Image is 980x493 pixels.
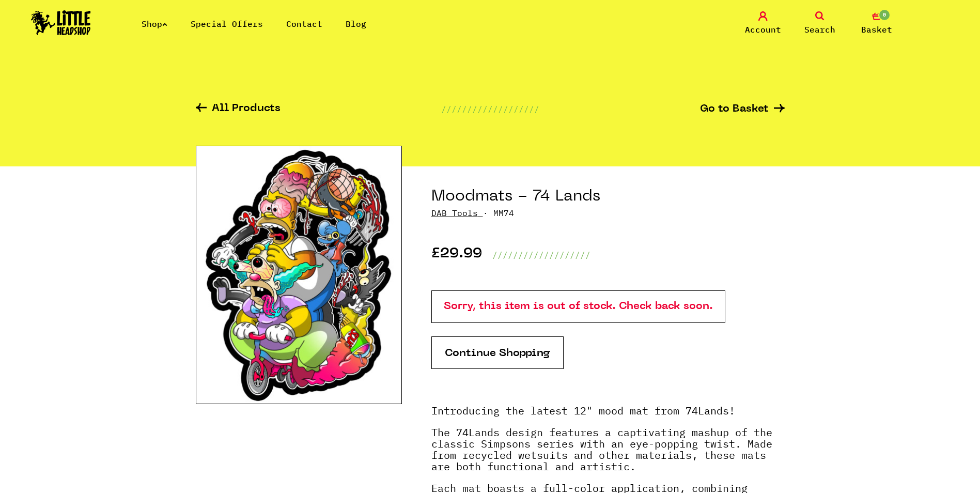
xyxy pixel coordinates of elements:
[441,103,539,115] p: ///////////////////
[745,23,781,36] span: Account
[286,19,322,29] a: Contact
[431,207,785,219] p: · MM74
[431,290,725,323] p: Sorry, this item is out of stock. Check back soon.
[804,23,835,36] span: Search
[31,10,91,35] img: Little Head Shop Logo
[431,208,478,218] a: DAB Tools
[431,425,772,473] strong: The 74Lands design features a captivating mashup of the classic Simpsons series with an eye-poppi...
[492,249,590,261] p: ///////////////////
[878,9,891,21] span: 0
[431,404,735,418] strong: Introducing the latest 12" mood mat from 74Lands!
[191,19,263,29] a: Special Offers
[700,104,785,115] a: Go to Basket
[196,103,281,115] a: All Products
[431,336,564,369] a: Continue Shopping
[142,19,167,29] a: Shop
[346,19,366,29] a: Blog
[851,11,903,36] a: 0 Basket
[431,187,785,207] h1: Moodmats - 74 Lands
[861,23,892,36] span: Basket
[431,249,482,261] p: £29.99
[196,146,402,404] img: Moodmats - 74 Lands
[794,11,846,36] a: Search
